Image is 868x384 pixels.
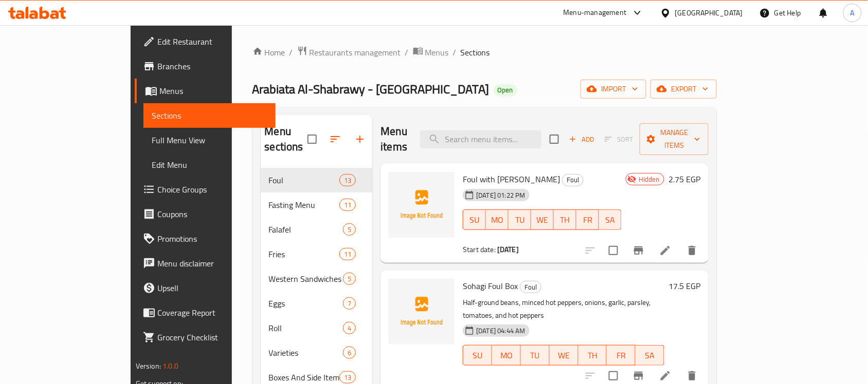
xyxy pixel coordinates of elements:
[568,133,595,145] span: Add
[261,291,373,316] div: Eggs7
[269,347,343,359] span: Varieties
[157,282,267,294] span: Upsell
[563,174,583,186] span: Foul
[496,348,517,363] span: MO
[626,238,651,263] button: Branch-specific-item
[659,83,709,95] span: export
[521,345,550,366] button: TU
[405,46,409,59] li: /
[607,345,636,366] button: FR
[343,348,355,358] span: 6
[269,371,340,383] span: Boxes And Side Items
[343,223,356,236] div: items
[290,46,293,59] li: /
[603,240,624,261] span: Select to update
[675,7,743,18] div: [GEOGRAPHIC_DATA]
[494,86,517,94] span: Open
[159,85,267,97] span: Menus
[581,80,646,99] button: import
[463,171,560,187] span: Foul with [PERSON_NAME]
[261,168,373,193] div: Foul13
[269,322,343,334] span: Roll
[348,127,372,151] button: Add section
[589,83,638,95] span: import
[381,124,408,155] h2: Menu items
[301,128,323,150] span: Select all sections
[157,257,267,270] span: Menu disclaimer
[162,359,178,373] span: 1.0.0
[323,127,348,151] span: Sort sections
[472,326,529,336] span: [DATE] 04:44 AM
[340,176,355,185] span: 13
[339,199,356,211] div: items
[135,202,276,226] a: Coupons
[339,248,356,260] div: items
[531,209,554,230] button: WE
[157,331,267,343] span: Grocery Checklist
[343,347,356,359] div: items
[261,266,373,291] div: Western Sandwiches5
[659,244,672,257] a: Edit menu item
[269,174,340,186] div: Foul
[143,152,276,177] a: Edit Menu
[343,297,356,310] div: items
[554,348,574,363] span: WE
[269,248,340,260] span: Fries
[520,281,541,293] div: Foul
[490,213,504,227] span: MO
[339,174,356,186] div: items
[269,297,343,310] div: Eggs
[509,209,531,230] button: TU
[680,238,704,263] button: delete
[598,131,640,147] span: Select section first
[269,199,340,211] span: Fasting Menu
[252,78,490,101] span: Arabiata Al-Shabrawy - [GEOGRAPHIC_DATA]
[269,223,343,236] span: Falafel
[659,370,672,382] a: Edit menu item
[157,35,267,48] span: Edit Restaurant
[648,126,700,152] span: Manage items
[558,213,572,227] span: TH
[157,208,267,220] span: Coupons
[310,46,401,59] span: Restaurants management
[135,226,276,251] a: Promotions
[576,209,599,230] button: FR
[640,123,709,155] button: Manage items
[636,345,664,366] button: SA
[467,213,482,227] span: SU
[143,103,276,128] a: Sections
[463,296,664,322] p: Half-ground beans, minced hot peppers, onions, garlic, parsley, tomatoes, and hot peppers
[135,29,276,54] a: Edit Restaurant
[152,109,267,122] span: Sections
[297,46,401,59] a: Restaurants management
[668,172,700,186] h6: 2.75 EGP
[554,209,576,230] button: TH
[389,172,455,238] img: Foul with Margarine
[340,373,355,382] span: 13
[492,345,521,366] button: MO
[343,323,355,333] span: 4
[261,217,373,242] div: Falafel5
[640,348,660,363] span: SA
[425,46,449,59] span: Menus
[599,209,622,230] button: SA
[343,299,355,309] span: 7
[611,348,631,363] span: FR
[497,243,519,256] b: [DATE]
[343,274,355,284] span: 5
[135,251,276,276] a: Menu disclaimer
[265,124,308,155] h2: Menu sections
[135,325,276,350] a: Grocery Checklist
[486,209,509,230] button: MO
[525,348,546,363] span: TU
[635,175,664,184] span: Hidden
[603,213,618,227] span: SA
[343,273,356,285] div: items
[135,276,276,300] a: Upsell
[461,46,490,59] span: Sections
[565,131,598,147] button: Add
[650,80,717,99] button: export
